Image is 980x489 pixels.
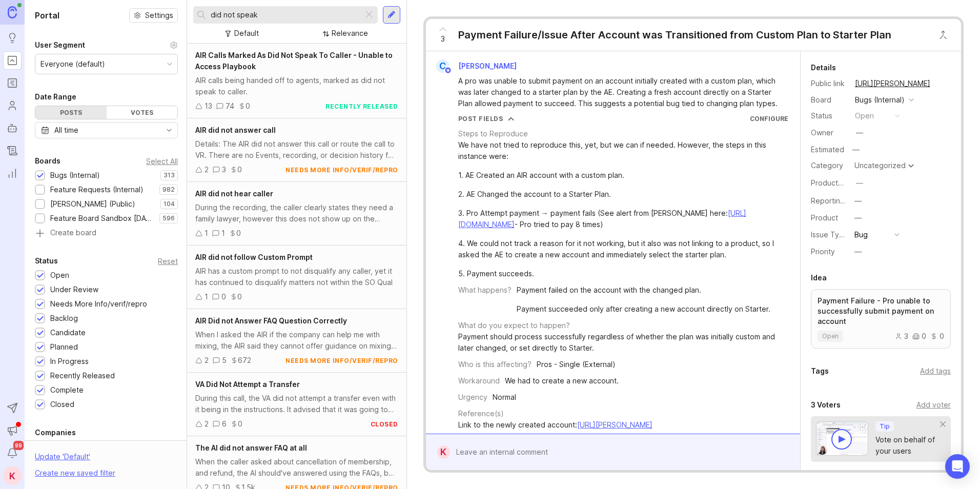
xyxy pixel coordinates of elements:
[205,355,209,366] div: 2
[458,238,788,260] div: 4. We could not track a reason for it not working, but it also was not linking to a product, so I...
[187,246,406,309] a: AIR did not follow Custom PromptAIR has a custom prompt to not disqualify any caller, yet it has ...
[458,28,891,42] div: Payment Failure/Issue After Account was Transitioned from Custom Plan to Starter Plan
[852,77,933,90] a: [URL][PERSON_NAME]
[458,208,788,230] div: 3. Pro Attempt payment → payment fails (See alert from [PERSON_NAME] here: - Pro tried to pay 8 t...
[430,59,525,73] a: C[PERSON_NAME]
[437,445,450,459] div: K
[3,466,22,485] button: K
[50,170,100,181] div: Bugs (Internal)
[158,258,178,264] div: Reset
[50,341,78,353] div: Planned
[854,212,862,223] div: —
[3,399,22,417] button: Send to Autopilot
[458,114,503,123] div: Post Fields
[195,456,398,479] div: When the caller asked about cancellation of membership, and refund, the AI should've answered usi...
[853,176,866,190] button: ProductboardID
[811,196,866,205] label: Reporting Team
[8,6,17,18] img: Canny Home
[811,146,844,153] div: Estimated
[195,443,307,452] span: The AI did not answer FAQ at all
[854,246,862,257] div: —
[458,359,532,370] div: Who is this affecting?
[458,170,788,181] div: 1. AE Created an AIR account with a custom plan.
[458,268,788,279] div: 5. Payment succeeds.
[285,356,398,365] div: needs more info/verif/repro
[238,418,242,430] div: 0
[856,127,863,138] div: —
[854,195,862,207] div: —
[811,272,827,284] div: Idea
[811,78,847,89] div: Public link
[246,100,250,112] div: 0
[880,422,890,431] p: Tip
[945,454,970,479] div: Open Intercom Messenger
[35,9,59,22] h1: Portal
[822,332,839,340] span: open
[444,67,452,74] img: member badge
[164,200,175,208] p: 104
[129,8,178,23] button: Settings
[458,128,528,139] div: Steps to Reproduce
[50,370,115,381] div: Recently Released
[505,375,619,386] div: We had to create a new account.
[50,198,135,210] div: [PERSON_NAME] (Public)
[162,214,175,222] p: 596
[855,94,905,106] div: Bugs (Internal)
[13,441,24,450] span: 99
[238,355,251,366] div: 672
[517,303,770,315] div: Payment succeeded only after creating a new account directly on Starter.
[50,384,84,396] div: Complete
[811,110,847,121] div: Status
[3,141,22,160] a: Changelog
[811,178,865,187] label: ProductboardID
[195,329,398,352] div: When I asked the AIR if the company can help me with mixing, the AIR said they cannot offer guida...
[458,375,500,386] div: Workaround
[849,143,863,156] div: —
[895,333,908,340] div: 3
[811,365,829,377] div: Tags
[50,298,147,310] div: Needs More Info/verif/repro
[35,467,115,479] div: Create new saved filter
[458,408,504,419] div: Reference(s)
[35,426,76,439] div: Companies
[3,29,22,47] a: Ideas
[458,189,788,200] div: 2. AE Changed the account to a Starter Plan.
[458,62,517,70] span: [PERSON_NAME]
[54,125,78,136] div: All time
[35,91,76,103] div: Date Range
[195,202,398,225] div: During the recording, the caller clearly states they need a family lawyer, however this does not ...
[161,126,177,134] svg: toggle icon
[222,418,227,430] div: 6
[195,393,398,415] div: During this call, the VA did not attempt a transfer even with it being in the instructions. It ad...
[577,420,652,429] a: [URL][PERSON_NAME]
[441,33,445,45] span: 3
[933,25,953,45] button: Close button
[332,28,368,39] div: Relevance
[855,110,874,121] div: open
[458,392,487,403] div: Urgency
[50,356,89,367] div: In Progress
[285,166,398,174] div: needs more info/verif/repro
[205,291,208,302] div: 1
[816,421,868,456] img: video-thumbnail-vote-d41b83416815613422e2ca741bf692cc.jpg
[195,253,313,261] span: AIR did not follow Custom Prompt
[458,139,788,162] div: We have not tried to reproduce this, yet, but we can if needed. However, the steps in this instan...
[195,51,393,71] span: AIR Calls Marked As Did Not Speak To Caller - Unable to Access Playbook
[187,118,406,182] a: AIR did not answer callDetails: The AIR did not answer this call or route the call to VR. There a...
[211,9,359,21] input: Search...
[458,331,788,354] div: Payment should process successfully regardless of whether the plan was initially custom and later...
[371,420,398,429] div: closed
[3,74,22,92] a: Roadmaps
[750,115,788,123] a: Configure
[164,171,175,179] p: 313
[107,106,178,119] div: Votes
[50,184,144,195] div: Feature Requests (Internal)
[811,247,835,256] label: Priority
[195,189,273,198] span: AIR did not hear caller
[236,228,241,239] div: 0
[222,164,226,175] div: 3
[195,138,398,161] div: Details: The AIR did not answer this call or route the call to VR. There are no Events, recording...
[35,255,58,267] div: Status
